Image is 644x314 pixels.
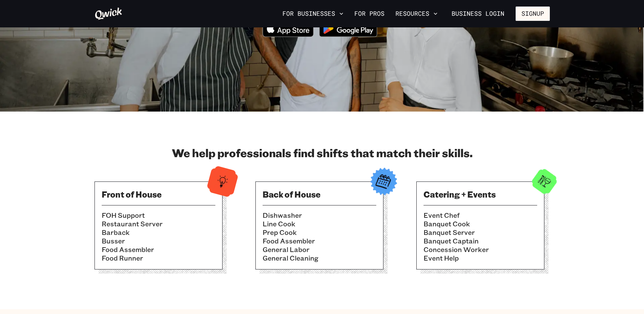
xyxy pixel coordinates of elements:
[263,228,376,237] li: Prep Cook
[424,245,537,254] li: Concession Worker
[263,211,376,219] li: Dishwasher
[263,245,376,254] li: General Labor
[102,211,215,219] li: FOH Support
[352,8,387,20] a: For Pros
[263,237,376,245] li: Food Assembler
[263,189,376,200] h3: Back of House
[102,237,215,245] li: Busser
[424,211,537,219] li: Event Chef
[424,254,537,262] li: Event Help
[424,228,537,237] li: Banquet Server
[446,7,510,21] a: Business Login
[315,15,381,41] img: Get it on Google Play
[424,219,537,228] li: Banquet Cook
[102,245,215,254] li: Food Assembler
[102,228,215,237] li: Barback
[263,219,376,228] li: Line Cook
[102,219,215,228] li: Restaurant Server
[263,31,314,38] a: Download on the App Store
[263,254,376,262] li: General Cleaning
[393,8,440,20] button: Resources
[424,237,537,245] li: Banquet Captain
[94,146,550,160] h2: We help professionals find shifts that match their skills.
[424,189,537,200] h3: Catering + Events
[280,8,346,20] button: For Businesses
[102,189,215,200] h3: Front of House
[516,7,550,21] button: Signup
[102,254,215,262] li: Food Runner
